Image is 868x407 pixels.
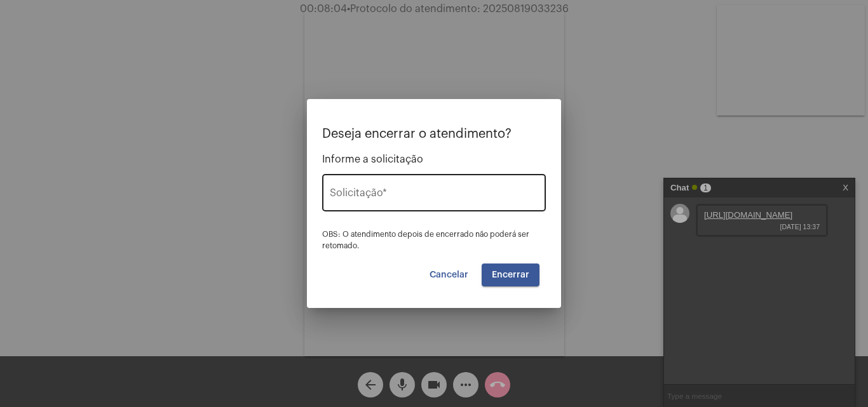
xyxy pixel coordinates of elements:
[322,230,529,250] span: OBS: O atendimento depois de encerrado não poderá ser retomado.
[482,264,539,286] button: Encerrar
[322,127,546,141] p: Deseja encerrar o atendimento?
[322,154,546,165] span: Informe a solicitação
[430,270,468,279] span: Cancelar
[330,190,538,201] input: Buscar solicitação
[419,264,478,286] button: Cancelar
[492,270,529,279] span: Encerrar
